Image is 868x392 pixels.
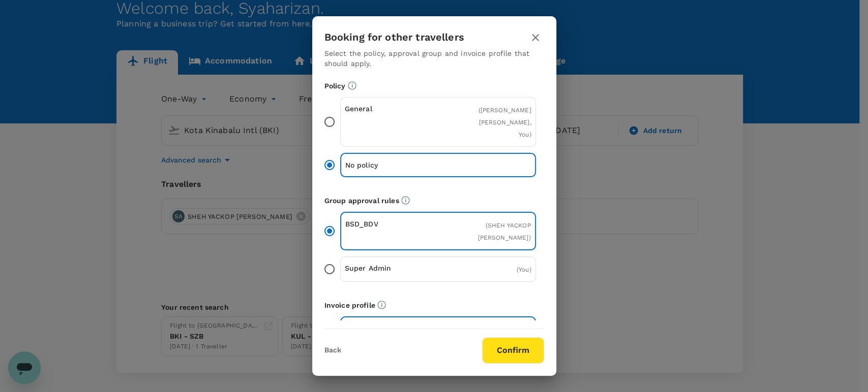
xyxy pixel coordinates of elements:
[324,346,341,354] button: Back
[348,81,356,90] svg: Booking restrictions are based on the selected travel policy.
[482,337,544,364] button: Confirm
[324,195,544,206] p: Group approval rules
[345,104,438,114] p: General
[324,31,464,43] h3: Booking for other travellers
[517,266,531,273] span: ( You )
[324,300,544,310] p: Invoice profile
[401,196,410,205] svg: Default approvers or custom approval rules (if available) are based on the user group.
[345,160,438,170] p: No policy
[477,222,530,241] span: ( SHEH YACKOP [PERSON_NAME] )
[324,48,544,69] p: Select the policy, approval group and invoice profile that should apply.
[345,263,438,273] p: Super Admin
[377,301,386,309] svg: The payment currency and company information are based on the selected invoice profile.
[345,219,438,229] p: BSD_BDV
[324,81,544,91] p: Policy
[478,107,531,138] span: ( [PERSON_NAME] [PERSON_NAME], You )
